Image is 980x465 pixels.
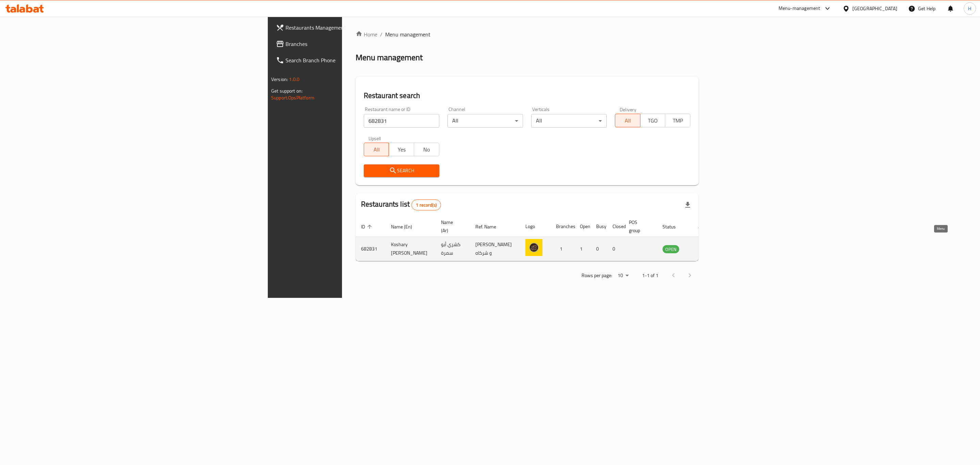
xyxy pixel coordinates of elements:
[607,237,623,261] td: 0
[364,143,389,156] button: All
[680,197,696,213] div: Export file
[525,239,542,256] img: Koshary Abo Samra
[663,223,685,231] span: Status
[271,93,314,102] a: Support.OpsPlatform
[852,5,897,12] div: [GEOGRAPHIC_DATA]
[693,216,716,237] th: Action
[412,202,441,208] span: 1 record(s)
[607,216,623,237] th: Closed
[364,164,439,177] button: Search
[391,223,421,231] span: Name (En)
[582,271,612,280] p: Rows per page:
[620,107,637,112] label: Delivery
[414,143,439,156] button: No
[615,114,640,127] button: All
[417,145,437,155] span: No
[271,52,431,68] a: Search Branch Phone
[642,271,658,280] p: 1-1 of 1
[285,40,426,48] span: Branches
[356,216,716,261] table: enhanced table
[436,237,470,261] td: كشري أبو سمرة
[367,145,387,155] span: All
[663,245,679,253] span: OPEN
[285,56,426,64] span: Search Branch Phone
[574,216,591,237] th: Open
[364,91,690,101] h2: Restaurant search
[447,114,523,128] div: All
[779,4,820,13] div: Menu-management
[369,166,434,175] span: Search
[289,75,299,84] span: 1.0.0
[271,86,303,95] span: Get support on:
[665,114,690,127] button: TMP
[361,223,374,231] span: ID
[271,36,431,52] a: Branches
[551,216,574,237] th: Branches
[361,199,441,210] h2: Restaurants list
[640,114,666,127] button: TGO
[389,143,414,156] button: Yes
[531,114,607,128] div: All
[364,114,439,128] input: Search for restaurant name or ID..
[574,237,591,261] td: 1
[470,237,520,261] td: [PERSON_NAME] و شركاه
[668,116,688,126] span: TMP
[392,145,411,155] span: Yes
[271,19,431,36] a: Restaurants Management
[441,218,462,235] span: Name (Ar)
[285,23,426,32] span: Restaurants Management
[615,271,631,281] div: Rows per page:
[369,136,381,141] label: Upsell
[663,245,679,253] div: OPEN
[643,116,663,126] span: TGO
[591,237,607,261] td: 0
[591,216,607,237] th: Busy
[551,237,574,261] td: 1
[271,75,288,84] span: Version:
[629,218,649,235] span: POS group
[520,216,551,237] th: Logo
[475,223,505,231] span: Ref. Name
[356,30,699,38] nav: breadcrumb
[411,199,441,210] div: Total records count
[968,5,971,12] span: H
[618,116,638,126] span: All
